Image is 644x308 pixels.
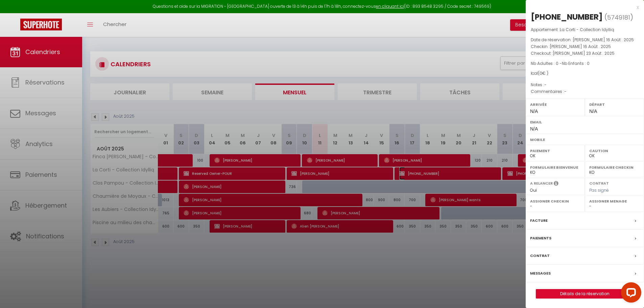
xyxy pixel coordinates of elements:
span: N/A [589,109,597,114]
label: Paiements [530,235,551,242]
div: Ical [531,70,639,77]
span: - [544,82,547,88]
span: ( ) [604,13,633,22]
p: Notes : [531,81,639,88]
p: Appartement : [531,26,639,33]
label: Contrat [589,181,609,185]
span: La Corti - Collection Idylliq [560,27,614,32]
span: Nb Enfants : 0 [562,61,590,66]
label: Mobile [530,136,640,143]
p: Checkin : [531,43,639,50]
span: Nb Adultes : 0 - [531,61,590,66]
label: Email [530,119,640,125]
span: [PERSON_NAME] 16 Août . 2025 [573,37,634,43]
label: Paiement [530,147,580,154]
span: 0 [540,70,542,76]
span: Pas signé [589,187,609,193]
span: ( € ) [538,70,548,76]
label: A relancer [530,181,553,186]
span: N/A [530,126,538,132]
label: Contrat [530,252,550,259]
div: [PHONE_NUMBER] [531,11,603,22]
label: Assigner Checkin [530,198,580,205]
div: x [526,3,639,11]
p: Checkout : [531,50,639,57]
label: Formulaire Checkin [589,164,640,171]
span: N/A [530,109,538,114]
span: 5749181 [607,13,630,22]
p: Commentaires : [531,88,639,95]
span: - [564,89,567,94]
label: Départ [589,101,640,108]
label: Formulaire Bienvenue [530,164,580,171]
a: Détails de la réservation [536,289,634,298]
label: Messages [530,270,551,277]
button: Détails de la réservation [536,289,634,299]
label: Arrivée [530,101,580,108]
span: [PERSON_NAME] 16 Août . 2025 [550,44,611,49]
i: Sélectionner OUI si vous souhaiter envoyer les séquences de messages post-checkout [554,181,558,188]
span: [PERSON_NAME] 23 Août . 2025 [553,50,615,56]
iframe: LiveChat chat widget [616,280,644,308]
p: Date de réservation : [531,37,639,43]
label: Facture [530,217,548,224]
label: Assigner Menage [589,198,640,205]
label: Caution [589,147,640,154]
